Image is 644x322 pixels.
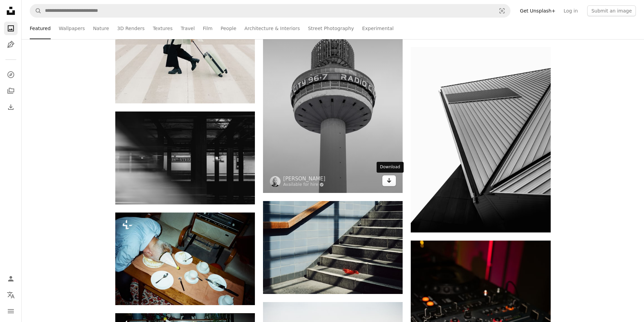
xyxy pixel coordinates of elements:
[4,84,18,98] a: Collections
[377,162,404,173] div: Download
[263,244,403,250] a: A single red object rests on a sunlit staircase.
[263,7,403,193] img: Radio city tower against a cloudy sky
[244,18,300,39] a: Architecture & Interiors
[4,22,18,35] a: Photos
[181,18,195,39] a: Travel
[382,175,396,186] a: Download
[115,256,255,262] a: Man face down in birthday cake with party hat
[115,112,255,204] img: Blurry train passing a subway station at night
[59,18,85,39] a: Wallpapers
[283,182,326,188] a: Available for hire
[115,213,255,305] img: Man face down in birthday cake with party hat
[153,18,173,39] a: Textures
[117,18,145,39] a: 3D Renders
[115,17,255,103] img: Person with luggage crossing a street
[115,57,255,63] a: Person with luggage crossing a street
[587,5,636,16] button: Submit an image
[30,4,42,17] button: Search Unsplash
[411,47,550,232] img: Modern building roof with geometric lines
[283,175,326,182] a: [PERSON_NAME]
[270,176,281,187] img: Go to Mike Hindle's profile
[559,5,582,16] a: Log in
[115,155,255,161] a: Blurry train passing a subway station at night
[362,18,393,39] a: Experimental
[263,201,403,294] img: A single red object rests on a sunlit staircase.
[263,97,403,103] a: Radio city tower against a cloudy sky
[30,4,510,18] form: Find visuals sitewide
[4,272,18,286] a: Log in / Sign up
[411,137,550,143] a: Modern building roof with geometric lines
[4,304,18,318] button: Menu
[516,5,559,16] a: Get Unsplash+
[494,4,510,17] button: Visual search
[4,68,18,81] a: Explore
[93,18,109,39] a: Nature
[308,18,354,39] a: Street Photography
[4,100,18,114] a: Download History
[4,288,18,302] button: Language
[221,18,237,39] a: People
[4,38,18,51] a: Illustrations
[4,4,18,19] a: Home — Unsplash
[203,18,212,39] a: Film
